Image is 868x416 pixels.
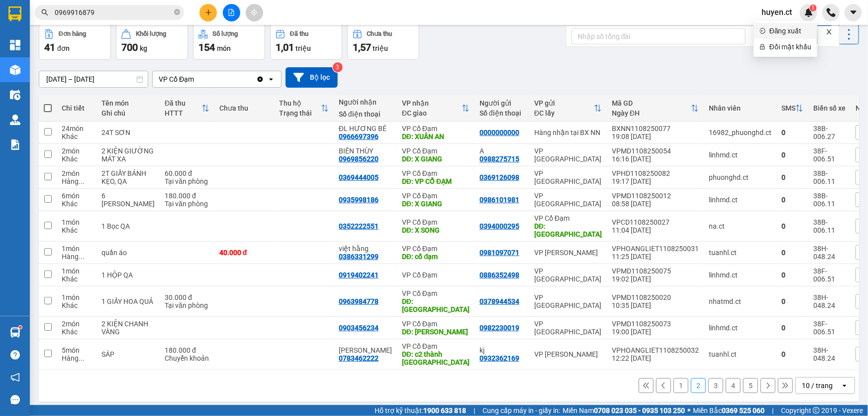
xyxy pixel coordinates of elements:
div: 19:02 [DATE] [612,275,699,283]
div: 0 [781,196,803,204]
div: 19:08 [DATE] [612,133,699,140]
span: caret-down [849,8,858,17]
span: Cung cấp máy in - giấy in: [482,405,560,416]
div: HTTT [165,109,201,117]
button: plus [199,4,217,21]
svg: Clear value [256,75,264,83]
div: Chuyển khoản [165,354,209,362]
div: 38B-006.11 [813,192,846,208]
span: triệu [295,44,311,52]
div: BXNN1108250077 [612,125,699,133]
span: message [10,395,20,405]
div: 38B-006.11 [813,218,846,234]
span: search [41,9,48,16]
div: 10 / trang [802,381,833,391]
span: file-add [228,9,235,16]
div: Đã thu [165,99,201,107]
div: Khác [62,200,92,208]
span: kg [140,44,147,52]
div: 0 [781,249,803,257]
div: VPMD1108250073 [612,320,699,328]
div: VP Cổ Đạm [402,342,470,350]
span: | [474,405,475,416]
span: Hỗ trợ kỹ thuật: [375,405,466,416]
div: ĐC lấy [534,109,594,117]
button: Khối lượng700kg [116,24,188,60]
button: Đơn hàng41đơn [39,24,111,60]
div: quần áo [101,249,155,257]
div: 0394000295 [480,222,519,230]
button: Số lượng154món [193,24,265,60]
div: 38F-006.51 [813,320,846,336]
div: VP Cổ Đạm [402,271,470,279]
div: Thu hộ [279,99,321,107]
div: VP [PERSON_NAME] [534,350,602,358]
img: phone-icon [827,8,836,17]
div: 180.000 đ [165,192,209,200]
div: 38H-048.24 [813,346,846,362]
div: 10:35 [DATE] [612,301,699,309]
img: dashboard-icon [10,40,20,50]
sup: 1 [19,326,22,329]
div: 1 món [62,218,92,226]
sup: 3 [333,62,343,72]
div: VPCD1108250027 [612,218,699,226]
div: tuanhl.ct [709,249,772,257]
div: VPMD1108250054 [612,147,699,155]
span: triệu [373,44,388,52]
div: Khác [62,275,92,283]
span: plus [205,9,212,16]
div: VPMD1108250012 [612,192,699,200]
button: 5 [743,378,758,393]
div: 30.000 đ [165,293,209,301]
button: Đã thu1,01 triệu [270,24,342,60]
div: 0903456234 [339,324,379,332]
div: DĐ: VP CỔ ĐẠM [402,177,470,185]
svg: open [841,382,849,390]
div: DĐ: Thanh Hóa [534,222,602,238]
div: Khối lượng [136,30,166,37]
div: VP nhận [402,99,462,107]
th: Toggle SortBy [607,95,704,122]
div: 1 món [62,267,92,275]
th: Toggle SortBy [274,95,334,122]
div: 1 HỘP QA [101,271,155,279]
button: aim [246,4,263,21]
button: 4 [726,378,741,393]
div: 1 món [62,293,92,301]
div: VPHOANGLIET1108250032 [612,346,699,354]
div: 19:17 [DATE] [612,177,699,185]
svg: open [267,75,275,83]
div: VP [GEOGRAPHIC_DATA] [534,293,602,309]
img: warehouse-icon [10,90,20,100]
div: Người nhận [339,98,392,106]
div: VP gửi [534,99,594,107]
th: Toggle SortBy [397,95,475,122]
div: 1 Bọc QA [101,222,155,230]
div: VPMD1108250075 [612,267,699,275]
div: VP Cổ Đạm [402,289,470,297]
span: 154 [198,41,215,53]
div: SÁP [101,350,155,358]
div: Chưa thu [367,30,392,37]
div: việt hằng [339,245,392,253]
div: Tại văn phòng [165,301,209,309]
span: đơn [57,44,70,52]
div: 0 [781,173,803,181]
button: file-add [223,4,240,21]
div: 12:22 [DATE] [612,354,699,362]
span: Đăng xuất [770,25,811,36]
div: Hàng thông thường [62,253,92,261]
div: 5 món [62,346,92,354]
div: VP Cổ Đạm [402,169,470,177]
div: Ghi chú [101,109,155,117]
div: 38H-048.24 [813,245,846,261]
div: 0966697396 [339,133,379,140]
div: Biển số xe [813,104,846,112]
div: 0935998186 [339,196,379,204]
img: warehouse-icon [10,327,20,338]
img: warehouse-icon [10,115,20,125]
div: VP [GEOGRAPHIC_DATA] [534,147,602,163]
span: 41 [44,41,55,53]
div: A [480,147,524,155]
